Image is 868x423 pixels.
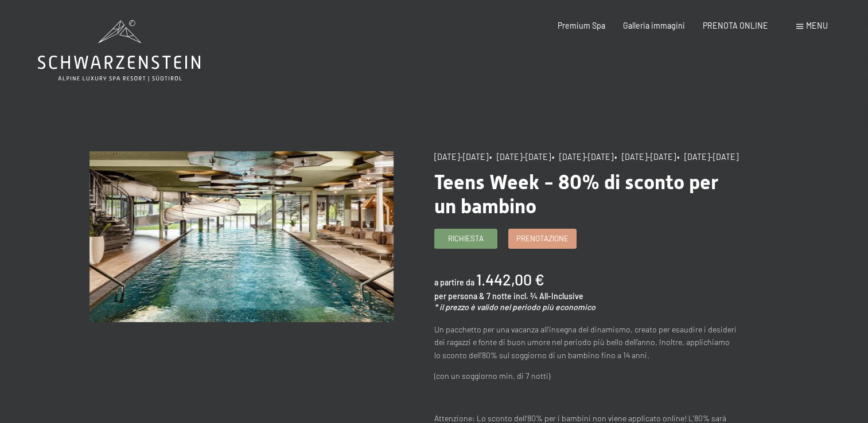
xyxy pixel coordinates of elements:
span: • [DATE]-[DATE] [552,152,613,162]
p: Un pacchetto per una vacanza all’insegna del dinamismo, creato per esaudire i desideri dei ragazz... [434,323,738,362]
span: • [DATE]-[DATE] [677,152,738,162]
p: (con un soggiorno min. di 7 notti) [434,370,738,383]
span: 7 notte [486,291,512,301]
span: Prenotazione [516,233,569,244]
span: a partire da [434,277,474,287]
span: [DATE]-[DATE] [434,152,488,162]
a: Premium Spa [558,21,605,30]
img: Teens Week - 80% di sconto per un bambino [89,151,394,322]
span: Menu [806,21,828,30]
span: Richiesta [448,233,484,244]
span: • [DATE]-[DATE] [614,152,676,162]
a: Richiesta [435,229,497,248]
span: per persona & [434,291,485,301]
b: 1.442,00 € [476,270,544,288]
a: Prenotazione [509,229,576,248]
em: * il prezzo è valido nel periodo più economico [434,302,595,312]
span: • [DATE]-[DATE] [489,152,551,162]
span: incl. ¾ All-Inclusive [513,291,583,301]
a: Galleria immagini [623,21,685,30]
span: Teens Week - 80% di sconto per un bambino [434,170,718,218]
a: PRENOTA ONLINE [703,21,768,30]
